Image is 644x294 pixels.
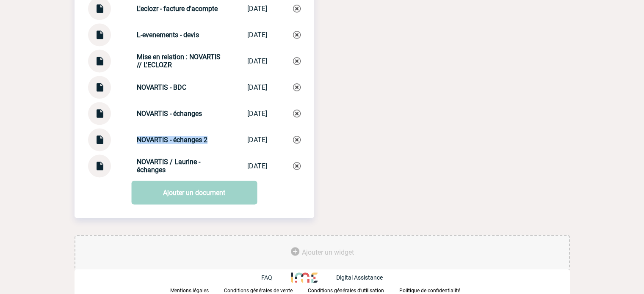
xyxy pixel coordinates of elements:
[308,288,384,294] p: Conditions générales d'utilisation
[302,248,354,256] span: Ajouter un widget
[224,288,293,294] p: Conditions générales de vente
[293,57,301,65] img: Supprimer
[170,286,224,294] a: Mentions légales
[131,181,257,204] a: Ajouter un document
[261,273,291,281] a: FAQ
[293,5,301,12] img: Supprimer
[293,110,301,117] img: Supprimer
[293,162,301,170] img: Supprimer
[293,31,301,38] img: Supprimer
[336,274,383,281] p: Digital Assistance
[247,5,267,13] div: [DATE]
[247,83,267,91] div: [DATE]
[137,136,207,144] strong: NOVARTIS - échanges 2
[247,31,267,39] div: [DATE]
[137,53,221,69] strong: Mise en relation : NOVARTIS // L'ECLOZR
[293,83,301,91] img: Supprimer
[75,235,570,270] div: Ajouter des outils d'aide à la gestion de votre événement
[137,31,199,39] strong: L-evenements - devis
[247,136,267,144] div: [DATE]
[247,162,267,170] div: [DATE]
[137,5,218,13] strong: L'eclozr - facture d'acompte
[399,288,460,294] p: Politique de confidentialité
[170,288,209,294] p: Mentions légales
[137,158,200,174] strong: NOVARTIS / Laurine - échanges
[137,110,202,118] strong: NOVARTIS - échanges
[399,286,474,294] a: Politique de confidentialité
[261,274,272,281] p: FAQ
[224,286,308,294] a: Conditions générales de vente
[247,57,267,65] div: [DATE]
[137,83,186,91] strong: NOVARTIS - BDC
[247,110,267,118] div: [DATE]
[291,272,317,283] img: http://www.idealmeetingsevents.fr/
[293,136,301,143] img: Supprimer
[308,286,399,294] a: Conditions générales d'utilisation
